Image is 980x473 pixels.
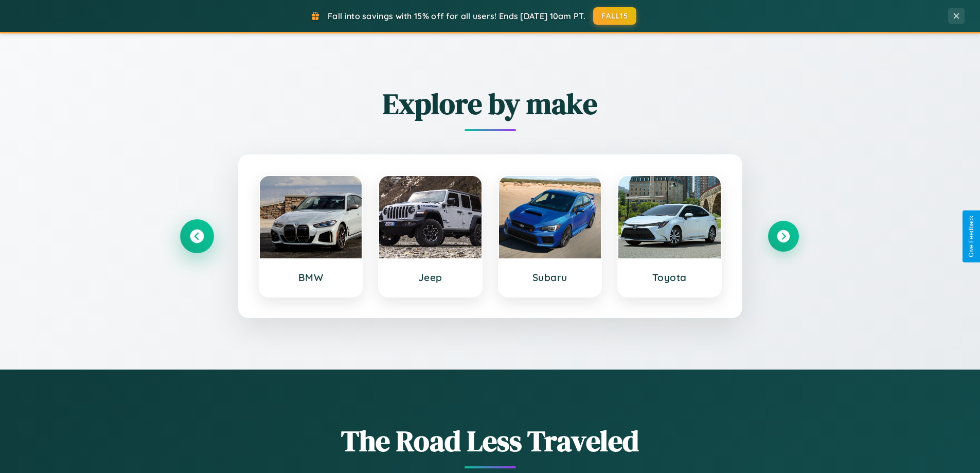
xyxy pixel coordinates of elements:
[629,271,710,284] h3: Toyota
[389,271,471,284] h3: Jeep
[593,7,636,25] button: FALL15
[182,84,799,124] h2: Explore by make
[328,11,585,21] span: Fall into savings with 15% off for all users! Ends [DATE] 10am PT.
[270,271,352,284] h3: BMW
[182,421,799,461] h1: The Road Less Traveled
[509,271,591,284] h3: Subaru
[968,216,975,257] div: Give Feedback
